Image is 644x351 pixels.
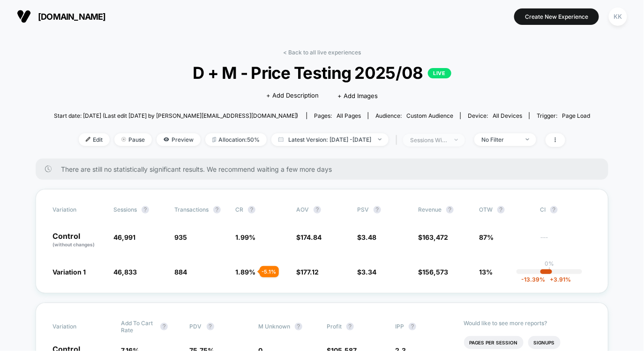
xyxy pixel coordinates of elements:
[422,268,448,276] span: 156,573
[52,232,104,248] p: Control
[113,268,137,276] span: 46,833
[283,49,361,56] a: < Back to all live experiences
[17,9,31,23] img: Visually logo
[406,112,453,119] span: Custom Audience
[464,336,524,349] li: Pages Per Session
[418,268,448,276] span: $
[207,323,214,330] button: ?
[395,323,404,330] span: IPP
[174,206,209,213] span: Transactions
[235,268,255,276] span: 1.89 %
[52,206,104,214] span: Variation
[190,323,202,330] span: PDV
[235,233,255,241] span: 1.99 %
[514,8,599,25] button: Create New Experience
[258,323,290,330] span: M Unknown
[562,112,590,119] span: Page Load
[213,206,221,214] button: ?
[121,320,156,334] span: Add To Cart Rate
[113,206,137,213] span: Sessions
[410,137,448,144] div: sessions with impression
[393,133,403,147] span: |
[479,233,494,241] span: 87%
[121,137,126,142] img: end
[481,136,519,143] div: No Filter
[266,91,319,100] span: + Add Description
[479,268,493,276] span: 13%
[357,206,369,213] span: PSV
[357,268,376,276] span: $
[337,112,361,119] span: all pages
[79,133,110,146] span: Edit
[54,112,299,119] span: Start date: [DATE] (Last edit [DATE] by [PERSON_NAME][EMAIL_ADDRESS][DOMAIN_NAME])
[606,7,630,26] button: KK
[526,138,529,140] img: end
[61,165,590,173] span: There are still no statistically significant results. We recommend waiting a few more days
[314,112,361,119] div: Pages:
[548,267,550,274] p: |
[174,268,187,276] span: 884
[52,242,95,247] span: (without changes)
[537,112,590,119] div: Trigger:
[300,233,322,241] span: 174.84
[296,233,322,241] span: $
[212,137,216,142] img: rebalance
[497,206,505,214] button: ?
[174,233,187,241] span: 935
[357,233,376,241] span: $
[295,323,302,330] button: ?
[550,206,558,214] button: ?
[300,268,319,276] span: 177.12
[205,133,267,146] span: Allocation: 50%
[248,206,255,214] button: ?
[378,138,382,140] img: end
[278,137,284,142] img: calendar
[546,276,571,283] span: 3.91 %
[409,323,416,330] button: ?
[52,268,86,276] span: Variation 1
[522,276,546,283] span: -13.39 %
[296,268,319,276] span: $
[160,323,168,330] button: ?
[446,206,454,214] button: ?
[271,133,389,146] span: Latest Version: [DATE] - [DATE]
[260,266,279,277] div: - 5.1 %
[81,63,563,83] span: D + M - Price Testing 2025/08
[235,206,243,213] span: CR
[528,336,561,349] li: Signups
[540,235,592,248] span: ---
[540,206,592,214] span: CI
[113,233,135,241] span: 46,991
[464,320,592,327] p: Would like to see more reports?
[52,320,104,334] span: Variation
[375,112,453,119] div: Audience:
[609,8,627,26] div: KK
[337,92,378,99] span: + Add Images
[314,206,321,214] button: ?
[418,233,448,241] span: $
[157,133,201,146] span: Preview
[455,139,458,141] img: end
[361,268,376,276] span: 3.34
[550,276,554,283] span: +
[142,206,149,214] button: ?
[86,137,90,142] img: edit
[422,233,448,241] span: 163,472
[428,68,451,78] p: LIVE
[479,206,531,214] span: OTW
[38,12,106,22] span: [DOMAIN_NAME]
[346,323,354,330] button: ?
[327,323,342,330] span: Profit
[14,9,109,24] button: [DOMAIN_NAME]
[545,260,554,267] p: 0%
[296,206,309,213] span: AOV
[460,112,529,119] span: Device:
[374,206,381,214] button: ?
[361,233,376,241] span: 3.48
[493,112,522,119] span: all devices
[114,133,152,146] span: Pause
[418,206,442,213] span: Revenue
